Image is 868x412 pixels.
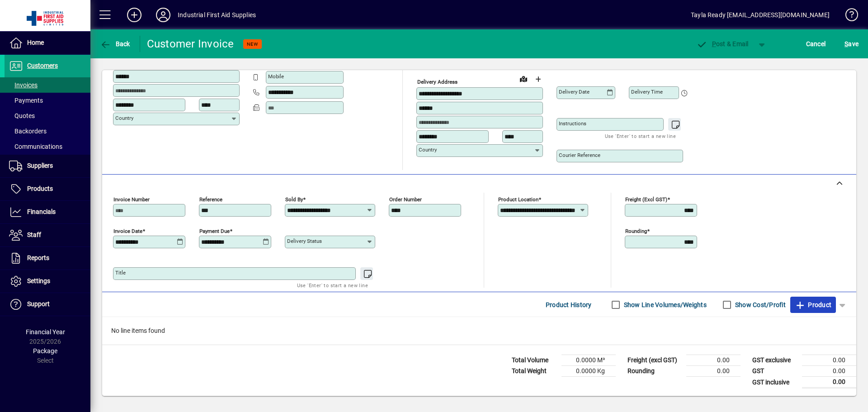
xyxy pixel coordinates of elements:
span: ost & Email [696,40,749,47]
mat-label: Mobile [268,73,284,80]
td: 0.00 [686,366,741,377]
mat-label: Freight (excl GST) [625,196,667,203]
mat-label: Order number [389,196,422,203]
button: Profile [149,7,178,23]
span: Staff [27,231,41,238]
mat-label: Country [115,115,133,121]
a: Knowledge Base [839,2,857,31]
span: Support [27,300,50,308]
button: Product History [542,297,595,313]
span: Payments [9,97,43,104]
span: Financials [27,208,56,215]
button: Back [98,36,132,52]
div: Tayla Ready [EMAIL_ADDRESS][DOMAIN_NAME] [691,8,830,22]
mat-label: Title [115,270,126,276]
td: Freight (excl GST) [623,355,686,366]
a: Backorders [5,123,90,139]
span: Cancel [806,37,826,51]
div: Customer Invoice [147,37,234,51]
mat-label: Instructions [559,120,586,127]
mat-label: Delivery status [287,238,322,244]
span: Financial Year [26,328,65,336]
a: Settings [5,270,90,293]
td: 0.00 [802,355,856,366]
mat-label: Country [419,147,437,153]
a: Financials [5,201,90,223]
mat-label: Invoice number [113,196,150,203]
button: Product [790,297,836,313]
label: Show Cost/Profit [733,300,786,309]
span: Back [100,40,130,47]
td: GST exclusive [748,355,802,366]
mat-hint: Use 'Enter' to start a new line [297,280,368,290]
a: Quotes [5,108,90,123]
app-page-header-button: Back [90,36,140,52]
a: Support [5,293,90,316]
button: Add [120,7,149,23]
a: Payments [5,93,90,108]
td: 0.0000 M³ [561,355,616,366]
span: Product [795,298,831,312]
span: Quotes [9,112,35,119]
span: Reports [27,254,49,261]
mat-label: Reference [199,196,222,203]
mat-label: Rounding [625,228,647,234]
span: Communications [9,143,62,150]
span: Customers [27,62,58,69]
span: Settings [27,277,50,284]
a: Communications [5,139,90,154]
div: No line items found [102,317,856,345]
td: Total Volume [507,355,561,366]
a: Reports [5,247,90,270]
span: S [844,40,848,47]
mat-label: Delivery date [559,89,590,95]
mat-hint: Use 'Enter' to start a new line [605,131,676,141]
mat-label: Invoice date [113,228,142,234]
label: Show Line Volumes/Weights [622,300,707,309]
span: ave [844,37,859,51]
span: P [712,40,716,47]
a: Products [5,178,90,200]
span: NEW [247,41,258,47]
td: 0.00 [802,377,856,388]
td: 0.00 [686,355,741,366]
button: Post & Email [692,36,753,52]
td: 0.0000 Kg [561,366,616,377]
a: Suppliers [5,155,90,177]
a: View on map [516,71,531,86]
td: GST [748,366,802,377]
span: Product History [546,298,592,312]
span: Home [27,39,44,46]
a: Home [5,32,90,54]
span: Suppliers [27,162,53,169]
td: Rounding [623,366,686,377]
mat-label: Payment due [199,228,230,234]
td: 0.00 [802,366,856,377]
button: Choose address [531,72,545,86]
button: Cancel [804,36,828,52]
span: Products [27,185,53,192]
span: Backorders [9,128,47,135]
button: Save [842,36,861,52]
mat-label: Product location [498,196,538,203]
mat-label: Delivery time [631,89,663,95]
span: Invoices [9,81,38,89]
span: Package [33,347,57,355]
a: Invoices [5,77,90,93]
div: Industrial First Aid Supplies [178,8,256,22]
mat-label: Courier Reference [559,152,600,158]
mat-label: Sold by [285,196,303,203]
td: GST inclusive [748,377,802,388]
a: Staff [5,224,90,246]
td: Total Weight [507,366,561,377]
